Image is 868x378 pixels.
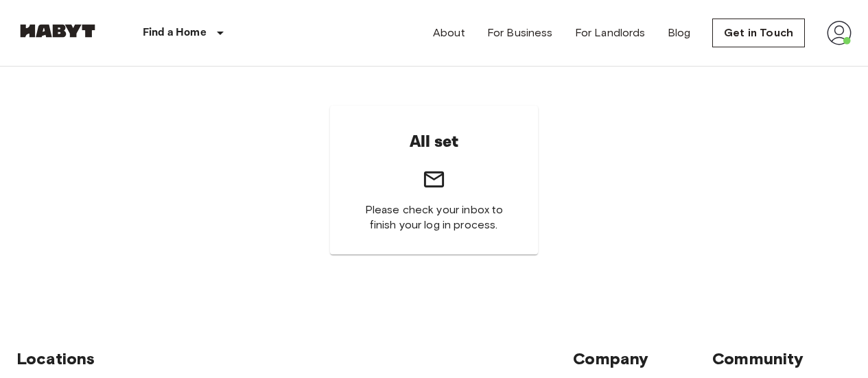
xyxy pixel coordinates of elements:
[16,349,95,368] span: Locations
[143,25,207,41] p: Find a Home
[668,25,691,41] a: Blog
[573,349,648,368] span: Company
[16,24,99,38] img: Habyt
[712,19,805,47] a: Get in Touch
[827,21,852,45] img: avatar
[487,25,553,41] a: For Business
[575,25,646,41] a: For Landlords
[363,202,506,233] span: Please check your inbox to finish your log in process.
[410,128,459,156] h6: All set
[712,349,804,368] span: Community
[433,25,465,41] a: About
